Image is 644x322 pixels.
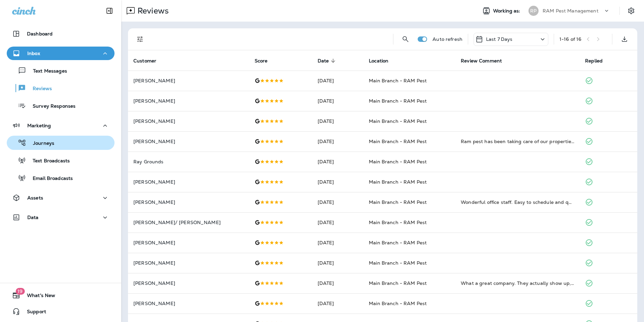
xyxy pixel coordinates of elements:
[7,136,115,150] button: Journeys
[369,98,427,104] span: Main Branch - RAM Pest
[312,152,363,172] td: [DATE]
[135,6,169,16] p: Reviews
[7,171,115,185] button: Email Broadcasts
[26,68,67,75] p: Text Messages
[133,118,244,124] p: [PERSON_NAME]
[26,86,52,92] p: Reviews
[369,118,427,124] span: Main Branch - RAM Pest
[133,139,244,144] p: [PERSON_NAME]
[312,212,363,233] td: [DATE]
[369,260,427,266] span: Main Branch - RAM Pest
[369,300,427,306] span: Main Branch - RAM Pest
[369,58,388,64] span: Location
[432,36,462,42] p: Auto refresh
[369,58,397,64] span: Location
[7,305,115,318] button: Support
[369,138,427,144] span: Main Branch - RAM Pest
[312,131,363,152] td: [DATE]
[369,78,427,84] span: Main Branch - RAM Pest
[7,99,115,113] button: Survey Responses
[20,309,46,317] span: Support
[369,159,427,165] span: Main Branch - RAM Pest
[15,288,25,295] span: 19
[27,123,51,128] p: Marketing
[543,8,599,14] p: RAM Pest Management
[312,233,363,253] td: [DATE]
[7,211,115,224] button: Data
[559,36,581,42] div: 1 - 16 of 16
[312,273,363,293] td: [DATE]
[461,280,574,287] div: What a great company. They actually show up, give fair quotes, and provide transparent communicat...
[255,58,277,64] span: Score
[318,58,338,64] span: Date
[133,159,244,164] p: Ray Grounds
[27,215,39,220] p: Data
[133,98,244,104] p: [PERSON_NAME]
[133,260,244,266] p: [PERSON_NAME]
[461,138,574,145] div: Ram pest has been taking care of our properties for the last 12 years. They are the best in town....
[133,58,156,64] span: Customer
[369,219,427,225] span: Main Branch - RAM Pest
[585,58,603,64] span: Replied
[625,5,637,17] button: Settings
[133,240,244,245] p: [PERSON_NAME]
[528,6,539,16] div: RP
[7,47,115,60] button: Inbox
[20,293,55,301] span: What's New
[312,172,363,192] td: [DATE]
[312,71,363,91] td: [DATE]
[312,91,363,111] td: [DATE]
[100,4,119,18] button: Collapse Sidebar
[312,192,363,212] td: [DATE]
[27,195,43,200] p: Assets
[26,158,70,164] p: Text Broadcasts
[7,191,115,205] button: Assets
[7,153,115,167] button: Text Broadcasts
[26,103,75,110] p: Survey Responses
[7,289,115,302] button: 19What's New
[493,8,522,14] span: Working as:
[7,81,115,95] button: Reviews
[369,240,427,246] span: Main Branch - RAM Pest
[133,280,244,286] p: [PERSON_NAME]
[369,280,427,286] span: Main Branch - RAM Pest
[461,58,502,64] span: Review Comment
[133,58,165,64] span: Customer
[369,179,427,185] span: Main Branch - RAM Pest
[585,58,611,64] span: Replied
[7,63,115,78] button: Text Messages
[461,199,574,206] div: Wonderful office staff. Easy to schedule and quick to respond to my property pest control needs.
[369,199,427,205] span: Main Branch - RAM Pest
[486,36,513,42] p: Last 7 Days
[133,220,244,225] p: [PERSON_NAME]/ [PERSON_NAME]
[27,31,53,36] p: Dashboard
[26,176,73,182] p: Email Broadcasts
[133,199,244,205] p: [PERSON_NAME]
[133,78,244,83] p: [PERSON_NAME]
[255,58,268,64] span: Score
[133,179,244,185] p: [PERSON_NAME]
[318,58,329,64] span: Date
[26,140,54,147] p: Journeys
[461,58,511,64] span: Review Comment
[312,111,363,131] td: [DATE]
[312,253,363,273] td: [DATE]
[7,119,115,132] button: Marketing
[133,32,147,46] button: Filters
[133,301,244,306] p: [PERSON_NAME]
[27,51,40,56] p: Inbox
[399,32,412,46] button: Search Reviews
[312,293,363,314] td: [DATE]
[618,32,631,46] button: Export as CSV
[7,27,115,41] button: Dashboard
